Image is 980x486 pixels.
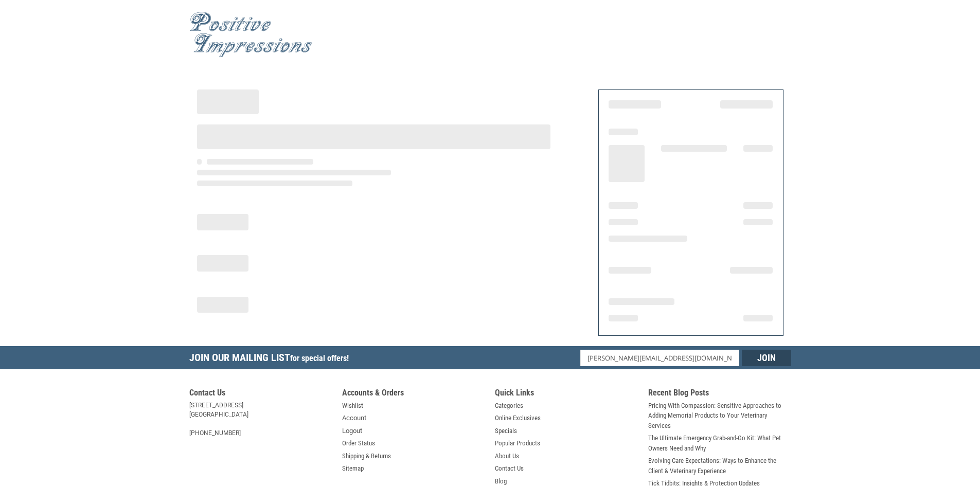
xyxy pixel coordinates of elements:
input: Join [742,350,791,366]
input: Email [580,350,739,366]
a: The Ultimate Emergency Grab-and-Go Kit: What Pet Owners Need and Why [648,433,791,453]
a: Wishlist [342,401,363,411]
a: About Us [495,451,519,461]
span: for special offers! [290,353,349,363]
a: Specials [495,426,517,436]
a: Logout [342,426,362,436]
a: Evolving Care Expectations: Ways to Enhance the Client & Veterinary Experience [648,456,791,476]
a: Account [342,413,366,423]
a: Pricing With Compassion: Sensitive Approaches to Adding Memorial Products to Your Veterinary Serv... [648,401,791,431]
h5: Accounts & Orders [342,388,485,401]
a: Popular Products [495,438,540,448]
h5: Recent Blog Posts [648,388,791,401]
img: Positive Impressions [189,12,313,58]
a: Contact Us [495,463,524,474]
address: [STREET_ADDRESS] [GEOGRAPHIC_DATA] [PHONE_NUMBER] [189,401,332,438]
a: Categories [495,401,523,411]
a: Shipping & Returns [342,451,391,461]
h5: Join Our Mailing List [189,346,354,372]
h5: Contact Us [189,388,332,401]
a: Sitemap [342,463,364,474]
a: Order Status [342,438,375,448]
h5: Quick Links [495,388,638,401]
a: Online Exclusives [495,413,541,423]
